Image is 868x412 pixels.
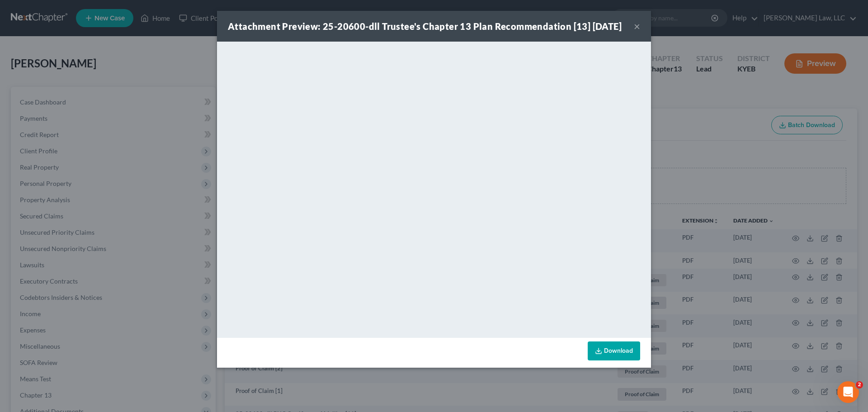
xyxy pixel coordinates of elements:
button: × [634,21,640,32]
iframe: <object ng-attr-data='[URL][DOMAIN_NAME]' type='application/pdf' width='100%' height='650px'></ob... [217,42,651,336]
strong: Attachment Preview: 25-20600-dll Trustee's Chapter 13 Plan Recommendation [13] [DATE] [228,21,622,32]
span: 2 [856,381,863,388]
a: Download [588,341,640,360]
iframe: Intercom live chat [837,381,859,403]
